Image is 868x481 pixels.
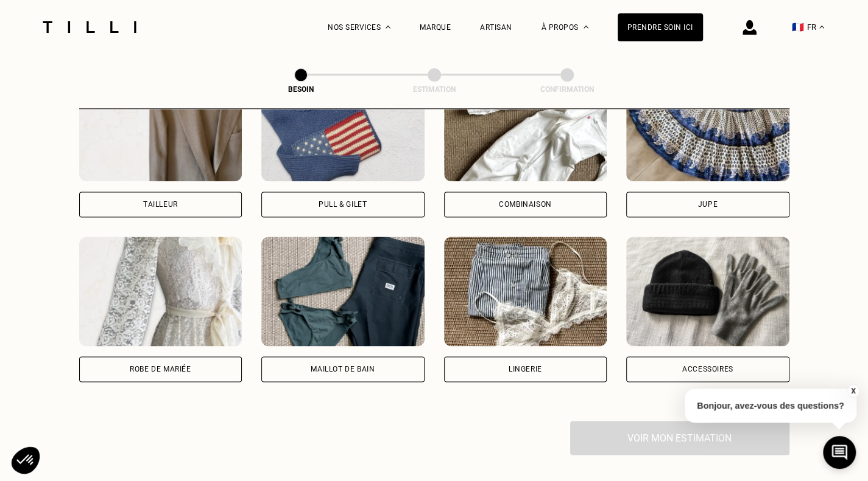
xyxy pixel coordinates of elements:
div: Lingerie [509,365,542,373]
img: Menu déroulant à propos [584,26,588,29]
img: Logo du service de couturière Tilli [38,21,141,33]
img: Tilli retouche votre Robe de mariée [79,237,242,346]
button: X [847,384,859,398]
img: Tilli retouche votre Lingerie [444,237,607,346]
a: Prendre soin ici [618,13,703,41]
img: Tilli retouche votre Combinaison [444,72,607,181]
div: Accessoires [682,365,733,373]
div: Tailleur [143,201,178,208]
img: icône connexion [743,20,757,35]
div: Confirmation [506,85,628,94]
img: Tilli retouche votre Maillot de bain [261,237,425,346]
div: Robe de mariée [130,365,191,373]
a: Marque [420,23,451,32]
span: 🇫🇷 [792,21,804,33]
img: Tilli retouche votre Accessoires [626,237,789,346]
img: Tilli retouche votre Tailleur [79,72,242,181]
div: Estimation [373,85,495,94]
img: menu déroulant [819,26,824,29]
div: Maillot de bain [311,365,375,373]
div: Pull & gilet [319,201,367,208]
a: Artisan [480,23,512,32]
p: Bonjour, avez-vous des questions? [685,389,856,423]
img: Tilli retouche votre Pull & gilet [261,72,425,181]
div: Combinaison [499,201,552,208]
div: Jupe [698,201,718,208]
img: Menu déroulant [386,26,390,29]
img: Tilli retouche votre Jupe [626,72,789,181]
div: Besoin [240,85,362,94]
